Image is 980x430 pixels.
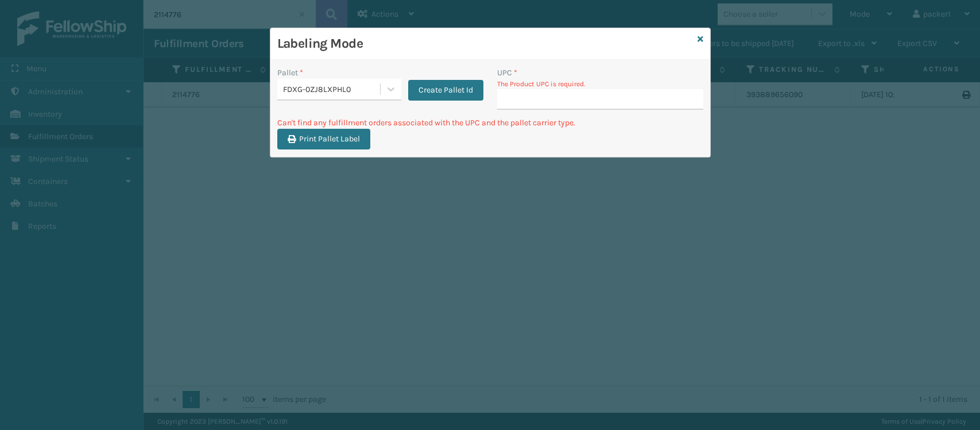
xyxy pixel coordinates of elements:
label: Pallet [277,67,303,79]
button: Print Pallet Label [277,129,370,149]
p: The Product UPC is required. [497,79,703,89]
label: UPC [497,67,517,79]
button: Create Pallet Id [408,80,483,101]
div: FDXG-0ZJ8LXPHL0 [283,83,381,95]
p: Can't find any fulfillment orders associated with the UPC and the pallet carrier type. [277,117,703,129]
h3: Labeling Mode [277,35,693,52]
